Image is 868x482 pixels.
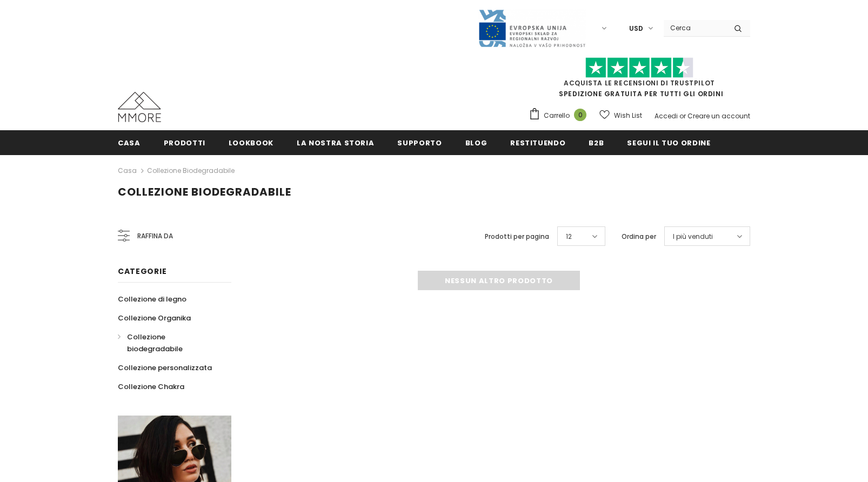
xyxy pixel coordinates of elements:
a: supporto [397,130,442,155]
img: Casi MMORE [118,92,161,122]
span: USD [629,23,643,34]
label: Prodotti per pagina [485,231,549,242]
span: Collezione Organika [118,313,191,323]
a: Collezione di legno [118,290,186,309]
a: Collezione biodegradabile [147,166,235,175]
label: Ordina per [622,231,656,242]
a: B2B [589,130,604,155]
a: Collezione Organika [118,309,191,327]
img: Fidati di Pilot Stars [585,57,693,78]
span: 0 [574,109,586,121]
a: Collezione biodegradabile [118,327,219,358]
span: Collezione biodegradabile [118,184,291,199]
a: Blog [465,130,488,155]
span: Categorie [118,266,166,277]
a: La nostra storia [297,130,374,155]
a: Segui il tuo ordine [627,130,710,155]
a: Casa [118,130,141,155]
span: Wish List [614,110,642,121]
span: B2B [589,138,604,148]
span: Carrello [544,110,570,121]
a: Acquista le recensioni di TrustPilot [564,78,715,88]
a: Casa [118,164,137,177]
span: La nostra storia [297,138,374,148]
span: Collezione Chakra [118,381,184,392]
a: Creare un account [687,111,750,120]
span: Collezione personalizzata [118,363,212,373]
a: Restituendo [510,130,565,155]
a: Accedi [655,111,678,120]
span: 12 [566,231,572,242]
input: Search Site [664,20,726,36]
span: supporto [397,138,442,148]
a: Carrello 0 [529,108,592,124]
a: Collezione personalizzata [118,358,212,377]
span: Segui il tuo ordine [627,138,710,148]
span: Collezione biodegradabile [127,332,183,354]
span: Lookbook [229,138,273,148]
span: Raffina da [137,230,173,242]
span: Blog [465,138,488,148]
span: Prodotti [164,138,205,148]
span: or [679,111,686,120]
img: Javni Razpis [478,9,586,48]
a: Wish List [599,106,642,125]
span: Restituendo [510,138,565,148]
span: Casa [118,138,141,148]
a: Lookbook [229,130,273,155]
span: SPEDIZIONE GRATUITA PER TUTTI GLI ORDINI [529,62,750,98]
a: Javni Razpis [478,23,586,32]
span: Collezione di legno [118,294,186,304]
span: I più venduti [673,231,713,242]
a: Collezione Chakra [118,377,184,396]
a: Prodotti [164,130,205,155]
